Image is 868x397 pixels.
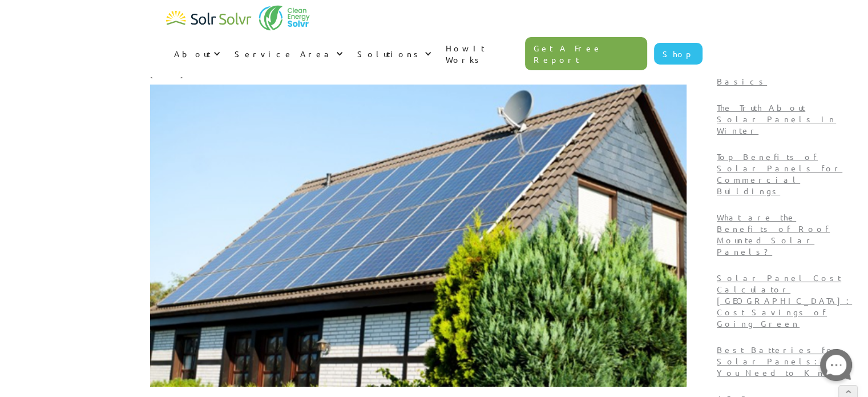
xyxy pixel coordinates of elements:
[712,339,857,388] a: Best Batteries for Solar Panels: All You Need to Know
[717,344,852,378] p: Best Batteries for Solar Panels: All You Need to Know
[349,37,438,71] div: Solutions
[717,272,852,329] p: Solar Panel Cost Calculator [GEOGRAPHIC_DATA]: Cost Savings of Going Green
[654,43,703,65] a: Shop
[712,207,857,267] a: What are the Benefits of Roof Mounted Solar Panels?
[174,48,211,59] div: About
[235,48,333,59] div: Service Area
[438,31,526,77] a: How It Works
[717,211,852,257] p: What are the Benefits of Roof Mounted Solar Panels?
[712,267,857,339] a: Solar Panel Cost Calculator [GEOGRAPHIC_DATA]: Cost Savings of Going Green
[717,102,852,136] p: The Truth About Solar Panels in Winter
[357,48,422,59] div: Solutions
[717,151,852,197] p: Top Benefits of Solar Panels for Commercial Buildings
[166,37,227,71] div: About
[227,37,349,71] div: Service Area
[525,37,647,70] a: Get A Free Report
[712,146,857,207] a: Top Benefits of Solar Panels for Commercial Buildings
[712,97,857,146] a: The Truth About Solar Panels in Winter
